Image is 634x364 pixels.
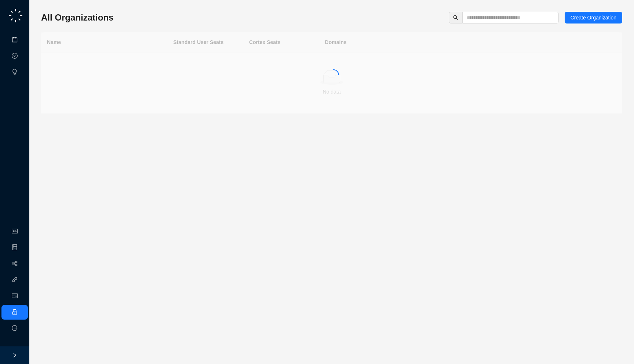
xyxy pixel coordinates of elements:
[12,325,18,331] span: logout
[326,68,341,83] span: loading
[41,12,113,23] h3: All Organizations
[571,14,616,22] span: Create Organization
[565,12,622,23] button: Create Organization
[7,7,24,24] img: logo-small-C4UdH2pc.png
[453,15,458,20] span: search
[12,353,17,358] span: right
